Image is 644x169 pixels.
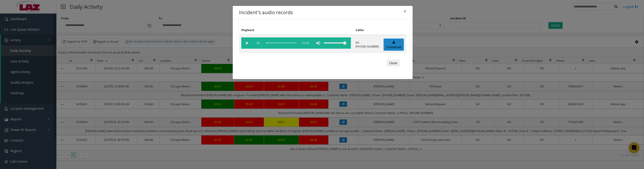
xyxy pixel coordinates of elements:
[356,41,379,49] p: tel:[PHONE_NUMBER]
[386,59,400,67] button: Close
[266,37,297,49] div: scrub bar
[239,9,293,16] h4: Incident's audio records
[384,39,404,51] a: Download
[239,26,353,35] th: Playback
[400,6,409,17] button: Close
[253,37,264,49] span: playback speed button
[324,37,346,49] div: volume level
[404,8,406,14] span: ×
[353,26,381,35] th: Caller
